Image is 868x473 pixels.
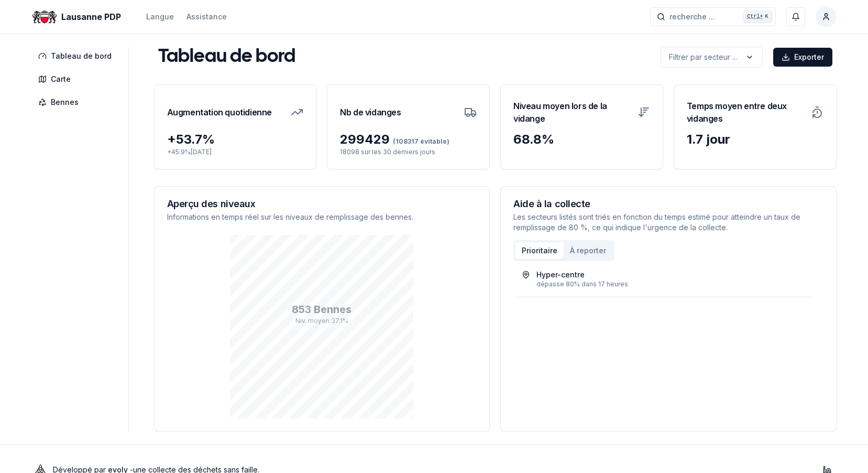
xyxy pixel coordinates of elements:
a: Assistance [186,10,227,23]
h3: Nb de vidanges [340,98,401,127]
h3: Augmentation quotidienne [167,98,272,127]
button: Prioritaire [515,242,564,259]
p: Informations en temps réel sur les niveaux de remplissage des bennes. [167,212,477,222]
a: Hyper-centredépasse 80% dans 17 heures [522,270,805,288]
button: recherche ...Ctrl+K [650,7,776,26]
a: Lausanne PDP [32,10,125,23]
div: Hyper-centre [536,270,585,280]
p: Filtrer par secteur ... [669,52,737,62]
img: Lausanne PDP Logo [32,4,57,29]
div: dépasse 80% dans 17 heures [536,280,805,288]
span: Lausanne PDP [61,10,121,23]
span: (108317 évitable) [390,137,449,145]
h3: Niveau moyen lors de la vidange [513,98,631,127]
button: À reporter [564,242,612,259]
span: Tableau de bord [51,51,112,61]
div: 299429 [340,131,477,148]
p: + 45.9 % [DATE] [167,148,304,156]
h1: Tableau de bord [158,47,295,68]
span: Bennes [51,97,79,107]
h3: Aide à la collecte [513,199,823,209]
div: + 53.7 % [167,131,304,148]
p: 18098 sur les 30 derniers jours [340,148,477,156]
span: recherche ... [669,12,715,22]
a: Bennes [32,93,122,112]
div: 1.7 jour [687,131,823,148]
p: Les secteurs listés sont triés en fonction du temps estimé pour atteindre un taux de remplissage ... [513,212,823,233]
button: Langue [146,10,174,23]
h3: Temps moyen entre deux vidanges [687,98,805,127]
button: label [660,47,763,68]
div: Langue [146,12,174,22]
a: Carte [32,70,122,89]
div: 68.8 % [513,131,650,148]
button: Exporter [773,48,832,67]
span: Carte [51,74,71,84]
h3: Aperçu des niveaux [167,199,477,209]
a: Tableau de bord [32,47,122,66]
